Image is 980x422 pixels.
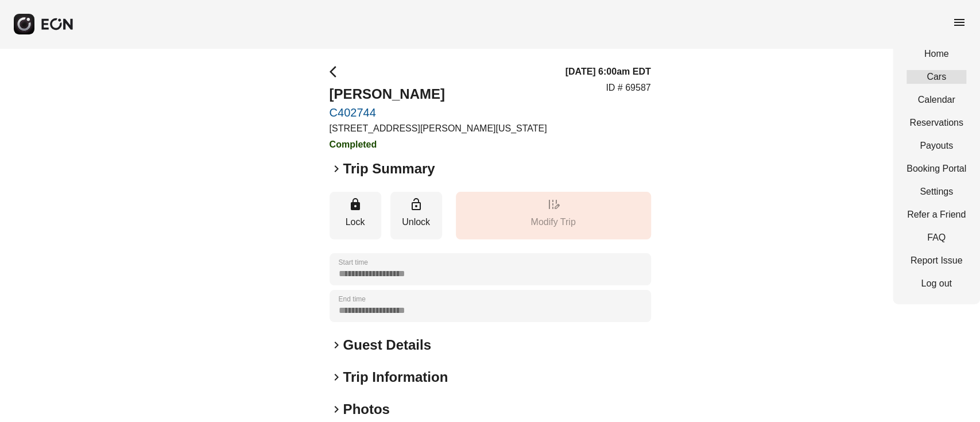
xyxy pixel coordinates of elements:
h2: [PERSON_NAME] [330,85,547,103]
a: Calendar [907,93,966,107]
h3: Completed [330,138,547,152]
h2: Guest Details [343,336,431,354]
span: keyboard_arrow_right [330,162,343,176]
span: keyboard_arrow_right [330,370,343,384]
h2: Trip Information [343,368,448,386]
a: Refer a Friend [907,208,966,222]
span: arrow_back_ios [330,65,343,79]
h2: Trip Summary [343,160,435,178]
h2: Photos [343,400,390,419]
a: Booking Portal [907,162,966,176]
h3: [DATE] 6:00am EDT [565,65,650,79]
span: keyboard_arrow_right [330,402,343,416]
p: Unlock [396,215,436,229]
span: lock [348,198,362,211]
a: Settings [907,185,966,199]
a: Log out [907,277,966,291]
p: [STREET_ADDRESS][PERSON_NAME][US_STATE] [330,122,547,135]
span: menu [952,16,966,29]
a: C402744 [330,106,547,119]
a: Cars [907,70,966,84]
button: Lock [330,192,381,239]
p: ID # 69587 [606,81,650,95]
a: Payouts [907,139,966,153]
p: Lock [335,215,375,229]
button: Unlock [390,192,442,239]
a: Home [907,47,966,61]
span: keyboard_arrow_right [330,338,343,352]
span: lock_open [409,198,423,211]
a: Reservations [907,116,966,130]
a: Report Issue [907,254,966,268]
a: FAQ [907,231,966,245]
